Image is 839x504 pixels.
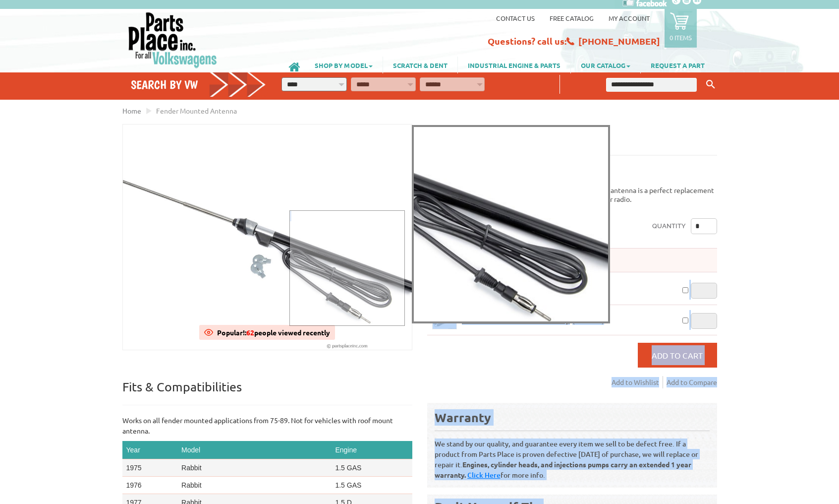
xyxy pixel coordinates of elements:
a: Add to Wishlist [612,376,663,388]
td: 1976 [122,477,178,494]
b: Engines, cylinder heads, and injections pumps carry an extended 1 year warranty. [435,460,691,479]
p: 0 items [670,33,692,42]
p: Works on all fender mounted applications from 75-89. Not for vehicles with roof mount antenna. [122,415,412,436]
a: Click Here [467,470,501,480]
a: OUR CATALOG [571,57,640,73]
a: Contact us [496,14,535,22]
img: Fender Mounted Antenna [123,125,412,350]
a: Add to Compare [667,376,717,388]
span: Add to Cart [652,350,703,360]
button: Keyword Search [703,76,718,93]
a: SHOP BY MODEL [305,57,383,73]
div: Warranty [435,409,710,426]
span: Fender Mounted Antenna [156,106,237,115]
p: Fits & Compatibilities [122,379,412,405]
h4: Search by VW [131,77,267,92]
a: My Account [609,14,650,22]
a: INDUSTRIAL ENGINE & PARTS [458,57,570,73]
th: Year [122,441,178,459]
p: We stand by our quality, and guarantee every item we sell to be defect free. If a product from Pa... [435,431,710,480]
td: 1.5 GAS [331,477,412,494]
td: 1.5 GAS [331,459,412,477]
a: Free Catalog [550,14,594,22]
td: Rabbit [177,459,331,477]
td: Rabbit [177,477,331,494]
a: 0 items [665,9,697,48]
td: 1975 [122,459,178,477]
label: Quantity [652,218,686,234]
a: SCRATCH & DENT [383,57,457,73]
img: Parts Place Inc! [127,11,218,68]
button: Add to Cart [638,343,717,368]
a: REQUEST A PART [641,57,715,73]
th: Model [177,441,331,459]
a: Home [122,106,141,115]
th: Engine [331,441,412,459]
b: Fender Mounted Antenna [427,124,580,140]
